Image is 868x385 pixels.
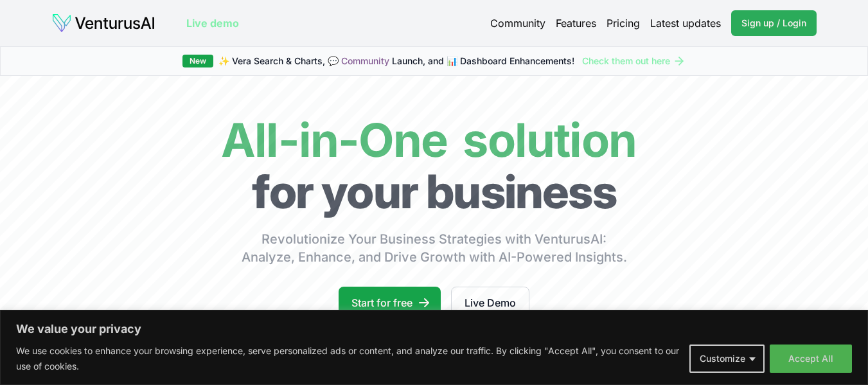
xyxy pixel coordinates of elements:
button: Accept All [770,345,852,373]
span: ✨ Vera Search & Charts, 💬 Launch, and 📊 Dashboard Enhancements! [218,55,574,67]
a: Check them out here [582,55,686,67]
a: Live Demo [451,287,529,319]
p: We value your privacy [16,321,852,337]
a: Features [556,15,596,31]
button: Customize [689,345,765,373]
a: Community [490,15,545,31]
p: We use cookies to enhance your browsing experience, serve personalized ads or content, and analyz... [16,343,680,374]
a: Community [341,55,389,66]
a: Pricing [607,15,640,31]
a: Sign up / Login [731,10,817,36]
a: Start for free [339,287,441,319]
img: logo [51,13,155,33]
a: Latest updates [650,15,721,31]
span: Sign up / Login [741,17,806,30]
a: Live demo [186,15,239,31]
div: New [182,55,213,67]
